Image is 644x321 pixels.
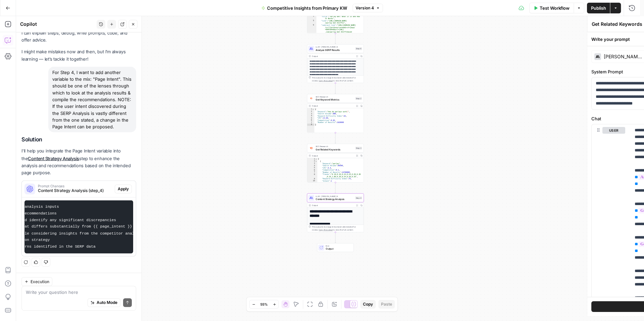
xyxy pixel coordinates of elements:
[326,245,351,248] span: End
[312,76,362,82] div: This output is too large & has been abbreviated for review. to view the full content.
[307,24,316,37] div: 6
[529,3,574,13] button: Test Workflow
[312,108,314,111] span: Toggle code folding, rows 1 through 8
[307,163,317,165] div: 3
[604,54,642,59] div: [PERSON_NAME] 4
[312,55,354,58] div: Output
[335,183,336,193] g: Edge from step_3 to step_4
[307,165,317,167] div: 4
[307,167,317,169] div: 5
[335,33,336,44] g: Edge from step_5 to step_6
[312,105,354,108] div: Output
[307,121,314,124] div: 7
[307,158,317,160] div: 1
[355,196,362,200] div: Step 4
[602,127,625,134] button: user
[335,232,336,243] g: Edge from step_4 to end
[38,188,112,194] span: Content Strategy Analysis (step_4)
[316,147,354,151] span: Get Related Keywords
[307,111,314,113] div: 2
[381,301,392,307] span: Paste
[307,113,314,115] div: 3
[307,160,317,163] div: 2
[592,21,642,27] textarea: Get Related Keywords
[587,3,610,13] button: Publish
[316,46,354,49] span: LLM · [PERSON_NAME] 4
[316,197,354,201] span: Content Strategy Analysis
[38,184,112,188] span: Prompt Changes
[20,21,95,27] div: Copilot
[591,5,606,11] span: Publish
[21,277,52,286] button: Execution
[307,182,317,185] div: 11
[307,119,314,122] div: 6
[88,298,120,307] button: Auto Mode
[307,115,314,117] div: 4
[307,94,364,133] div: SEO ResearchGet Keyword MetricsStep 2Output{ "Keyword":"how do parlays work·", "Search Volume":88...
[335,83,336,94] g: Edge from step_6 to step_2
[97,300,117,306] span: Auto Mode
[356,5,374,11] span: Version 4
[28,155,79,161] a: Content Strategy Analysis
[312,154,354,157] div: Output
[307,173,317,178] div: 8
[310,97,313,100] img: v3j4otw2j2lxnxfkcl44e66h4fup
[355,146,362,150] div: Step 3
[363,301,373,307] span: Copy
[21,48,136,63] p: I might make mistakes now and then, but I’m always learning — let’s tackle it together!
[540,5,570,11] span: Test Workflow
[118,186,129,192] span: Apply
[307,171,317,174] div: 7
[307,144,364,183] div: SEO ResearchGet Related KeywordsStep 3Output[ { "Keyword":"parlay", "Search Volume":90500, "CPC":...
[326,247,351,251] span: Output
[312,204,354,207] div: Output
[353,4,383,12] button: Version 4
[307,20,316,24] div: 5
[267,5,347,11] span: Competitive Insights from Primary KW
[21,136,136,142] h2: Solution
[310,146,313,150] img: 8a3tdog8tf0qdwwcclgyu02y995m
[48,67,136,132] div: For Step 4, I want to add another variable to the mix: "Page Intent". This should be one of the l...
[260,302,268,307] span: 55%
[307,178,317,180] div: 9
[316,145,354,148] span: SEO Research
[319,79,332,82] span: Copy the output
[307,108,314,111] div: 1
[307,117,314,119] div: 5
[316,95,354,98] span: SEO Research
[307,15,316,20] div: 4
[307,180,317,182] div: 10
[319,229,332,231] span: Copy the output
[315,158,317,160] span: Toggle code folding, rows 1 through 1002
[316,195,354,198] span: LLM · [PERSON_NAME] 4
[378,300,395,309] button: Paste
[355,97,362,100] div: Step 2
[316,48,354,52] span: Analyze SERP Results
[257,3,351,13] button: Competitive Insights from Primary KW
[115,185,132,193] button: Apply
[355,47,362,50] div: Step 6
[360,300,376,309] button: Copy
[335,133,336,143] g: Edge from step_2 to step_3
[21,29,136,44] p: I can explain steps, debug, write prompts, code, and offer advice.
[307,169,317,171] div: 6
[316,98,354,102] span: Get Keyword Metrics
[31,278,49,284] span: Execution
[315,160,317,163] span: Toggle code folding, rows 2 through 11
[307,124,314,126] div: 8
[21,147,136,176] p: I'll help you integrate the Page Intent variable into the step to enhance the analysis and recomm...
[307,243,364,252] div: EndOutput
[312,226,362,231] div: This output is too large & has been abbreviated for review. to view the full content.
